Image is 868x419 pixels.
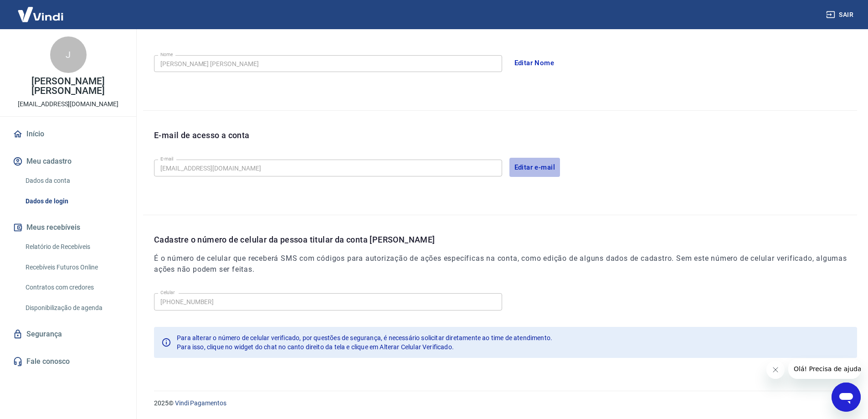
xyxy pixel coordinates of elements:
p: [PERSON_NAME] [PERSON_NAME] [7,77,129,96]
a: Dados de login [22,192,125,211]
h6: É o número de celular que receberá SMS com códigos para autorização de ações específicas na conta... [154,253,857,275]
span: Para isso, clique no widget do chat no canto direito da tela e clique em Alterar Celular Verificado. [177,343,454,351]
p: [EMAIL_ADDRESS][DOMAIN_NAME] [18,99,118,109]
iframe: Botão para abrir a janela de mensagens [832,383,861,412]
a: Recebíveis Futuros Online [22,258,125,277]
button: Editar e-mail [509,158,560,177]
a: Início [11,124,125,144]
label: E-mail [160,155,173,162]
p: 2025 © [154,398,846,408]
p: Cadastre o número de celular da pessoa titular da conta [PERSON_NAME] [154,233,857,246]
span: Olá! Precisa de ajuda? [5,6,77,14]
p: E-mail de acesso a conta [154,129,250,141]
iframe: Fechar mensagem [766,361,785,379]
button: Sair [824,6,857,23]
button: Meu cadastro [11,151,125,171]
a: Vindi Pagamentos [175,399,226,407]
label: Celular [160,289,175,296]
label: Nome [160,51,173,58]
a: Disponibilização de agenda [22,299,125,317]
iframe: Mensagem da empresa [788,359,861,379]
img: Vindi [11,0,70,28]
button: Meus recebíveis [11,217,125,238]
a: Segurança [11,324,125,344]
a: Fale conosco [11,352,125,372]
a: Dados da conta [22,171,125,190]
div: J [50,36,87,73]
span: Para alterar o número de celular verificado, por questões de segurança, é necessário solicitar di... [177,334,552,341]
button: Editar Nome [509,53,560,72]
a: Contratos com credores [22,278,125,297]
a: Relatório de Recebíveis [22,238,125,256]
